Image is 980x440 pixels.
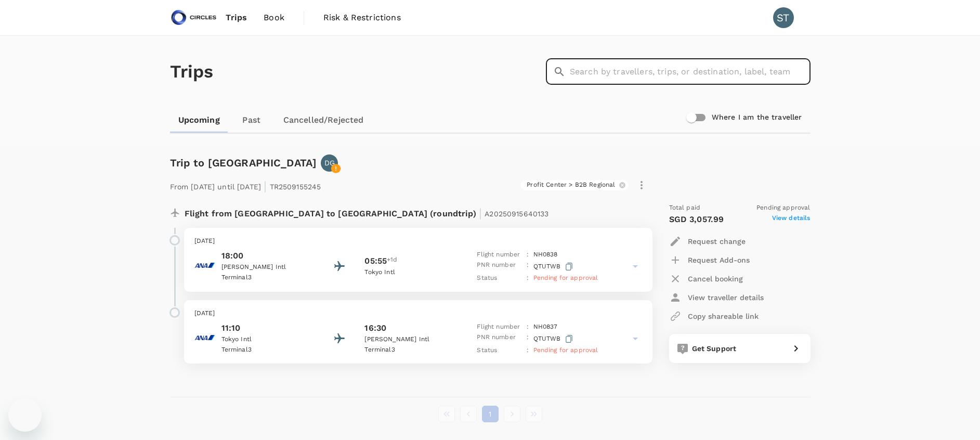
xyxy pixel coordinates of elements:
[527,260,529,273] p: :
[185,203,549,222] p: Flight from [GEOGRAPHIC_DATA] to [GEOGRAPHIC_DATA] (roundtrip)
[364,322,386,334] p: 16:30
[688,255,750,265] p: Request Add-ons
[669,213,724,226] p: SGD 3,057.99
[669,251,750,269] button: Request Add-ons
[533,274,598,281] span: Pending for approval
[170,176,321,195] p: From [DATE] until [DATE] TR2509155245
[533,332,575,345] p: QTUTWB
[324,158,335,168] p: DG
[194,236,642,247] p: [DATE]
[477,250,522,260] p: Flight number
[756,203,810,213] span: Pending approval
[221,322,315,334] p: 11:10
[527,332,529,345] p: :
[520,180,628,190] div: Profit Center > B2B Regional
[194,308,642,319] p: [DATE]
[669,232,746,251] button: Request change
[688,292,764,303] p: View traveller details
[533,322,558,332] p: NH 0837
[364,345,458,355] p: Terminal 3
[228,108,275,133] a: Past
[477,273,522,283] p: Status
[221,273,315,283] p: Terminal 3
[170,154,317,171] h6: Trip to [GEOGRAPHIC_DATA]
[520,180,621,189] span: Profit Center > B2B Regional
[773,7,794,28] div: ST
[194,255,215,276] img: All Nippon Airways
[477,345,522,356] p: Status
[275,108,372,133] a: Cancelled/Rejected
[688,274,743,284] p: Cancel booking
[221,250,315,262] p: 18:00
[482,406,499,422] button: page 1
[527,273,529,283] p: :
[323,11,401,24] span: Risk & Restrictions
[477,332,522,345] p: PNR number
[669,269,743,288] button: Cancel booking
[669,307,759,326] button: Copy shareable link
[533,250,558,260] p: NH 0838
[221,345,315,355] p: Terminal 3
[669,203,701,213] span: Total paid
[527,345,529,356] p: :
[226,11,247,24] span: Trips
[527,250,529,260] p: :
[688,311,759,321] p: Copy shareable link
[436,406,545,422] nav: pagination navigation
[688,236,746,247] p: Request change
[477,260,522,273] p: PNR number
[485,210,548,218] span: A20250915640133
[570,59,811,85] input: Search by travellers, trips, or destination, label, team
[8,398,42,432] iframe: Button to launch messaging window
[533,346,598,354] span: Pending for approval
[170,108,228,133] a: Upcoming
[194,327,215,348] img: All Nippon Airways
[527,322,529,332] p: :
[669,288,764,307] button: View traveller details
[221,262,315,273] p: [PERSON_NAME] Intl
[170,36,214,108] h1: Trips
[712,112,802,123] h6: Where I am the traveller
[387,255,397,267] span: +1d
[221,334,315,345] p: Tokyo Intl
[364,267,458,278] p: Tokyo Intl
[477,322,522,332] p: Flight number
[264,11,284,24] span: Book
[364,334,458,345] p: [PERSON_NAME] Intl
[364,255,387,267] p: 05:55
[533,260,575,273] p: QTUTWB
[772,213,811,226] span: View details
[692,344,737,353] span: Get Support
[479,206,482,221] span: |
[170,6,218,29] img: Circles
[264,179,267,193] span: |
